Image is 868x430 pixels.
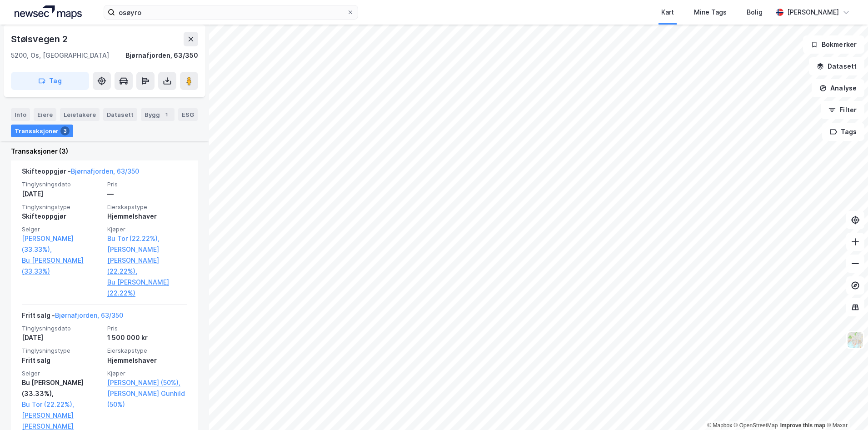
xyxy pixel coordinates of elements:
div: Kontrollprogram for chat [823,386,868,430]
div: 1 [162,110,171,119]
div: Fritt salg - [22,310,123,325]
div: Mine Tags [694,7,727,18]
div: Datasett [103,108,137,121]
a: [PERSON_NAME] (50%), [107,377,187,388]
div: Skifteoppgjør [22,211,102,222]
span: Selger [22,370,102,377]
span: Eierskapstype [107,203,187,211]
button: Tag [11,72,89,90]
div: Bu [PERSON_NAME] (33.33%), [22,377,102,399]
span: Tinglysningsdato [22,325,102,332]
div: Leietakere [60,108,100,121]
button: Tags [822,123,864,141]
div: Skifteoppgjør - [22,166,139,180]
img: Z [847,331,864,349]
span: Tinglysningsdato [22,180,102,188]
div: Info [11,108,30,121]
div: Bolig [747,7,763,18]
span: Tinglysningstype [22,347,102,355]
span: Pris [107,325,187,332]
a: Bjørnafjorden, 63/350 [71,167,139,175]
span: Kjøper [107,225,187,233]
div: Transaksjoner [11,125,73,137]
div: Fritt salg [22,355,102,366]
a: Bu Tor (22.22%), [22,399,102,410]
button: Analyse [812,79,864,97]
div: [PERSON_NAME] [787,7,839,18]
span: Tinglysningstype [22,203,102,211]
a: Mapbox [707,422,732,429]
div: 1 500 000 kr [107,332,187,343]
div: Kart [661,7,674,18]
button: Filter [821,101,864,119]
img: logo.a4113a55bc3d86da70a041830d287a7e.svg [15,5,82,19]
div: Bjørnafjorden, 63/350 [125,50,198,61]
a: Bu [PERSON_NAME] (22.22%) [107,277,187,299]
a: Bu Tor (22.22%), [107,233,187,244]
div: — [107,189,187,200]
div: Eiere [34,108,56,121]
span: Selger [22,225,102,233]
span: Pris [107,180,187,188]
div: Hjemmelshaver [107,211,187,222]
div: 5200, Os, [GEOGRAPHIC_DATA] [11,50,109,61]
div: [DATE] [22,189,102,200]
div: Stølsvegen 2 [11,32,70,46]
div: Transaksjoner (3) [11,146,198,157]
a: OpenStreetMap [734,422,778,429]
a: Bu [PERSON_NAME] (33.33%) [22,255,102,277]
span: Eierskapstype [107,347,187,355]
a: Improve this map [780,422,825,429]
input: Søk på adresse, matrikkel, gårdeiere, leietakere eller personer [115,5,347,19]
a: Bjørnafjorden, 63/350 [55,311,123,319]
div: [DATE] [22,332,102,343]
div: Bygg [141,108,175,121]
button: Bokmerker [803,35,864,54]
a: [PERSON_NAME] (33.33%), [22,233,102,255]
button: Datasett [809,57,864,75]
a: [PERSON_NAME] [PERSON_NAME] (22.22%), [107,244,187,277]
div: ESG [178,108,198,121]
div: Hjemmelshaver [107,355,187,366]
span: Kjøper [107,370,187,377]
iframe: Chat Widget [823,386,868,430]
div: 3 [60,126,70,135]
a: [PERSON_NAME] Gunhild (50%) [107,388,187,410]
